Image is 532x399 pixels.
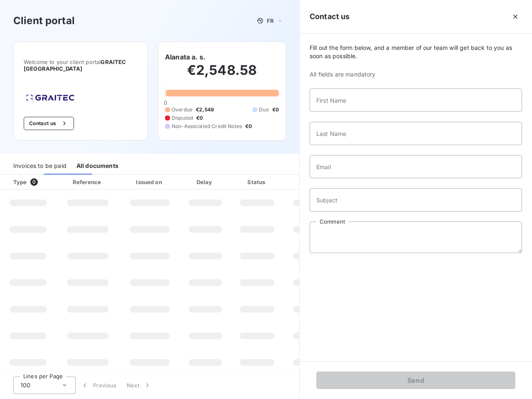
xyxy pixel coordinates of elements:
[232,178,282,186] div: Status
[172,123,242,130] span: Non-Associated Credit Notes
[310,11,350,22] h5: Contact us
[196,106,214,113] span: €2,549
[310,155,522,178] input: placeholder
[73,179,101,185] div: Reference
[24,92,77,103] img: Company logo
[24,59,126,72] span: GRAITEC [GEOGRAPHIC_DATA]
[24,117,74,130] button: Contact us
[310,188,522,212] input: placeholder
[164,99,167,106] span: 0
[8,178,54,186] div: Type
[316,372,515,389] button: Send
[165,62,279,87] h2: €2,548.58
[182,178,229,186] div: Delay
[24,59,138,72] span: Welcome to your client portal
[13,13,75,28] h3: Client portal
[172,106,192,113] span: Overdue
[310,44,522,60] span: Fill out the form below, and a member of our team will get back to you as soon as possible.
[76,157,118,175] div: All documents
[30,178,38,186] span: 0
[122,377,157,394] button: Next
[259,106,268,113] span: Due
[245,123,252,130] span: €0
[20,381,30,389] span: 100
[272,106,279,113] span: €0
[196,114,203,122] span: €0
[165,52,205,62] h6: Alanata a. s.
[13,157,66,175] div: Invoices to be paid
[310,122,522,145] input: placeholder
[172,114,193,122] span: Disputed
[310,89,522,112] input: placeholder
[121,178,178,186] div: Issued on
[76,377,122,394] button: Previous
[310,70,522,79] span: All fields are mandatory
[285,178,338,186] div: Amount
[267,17,273,24] span: FR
